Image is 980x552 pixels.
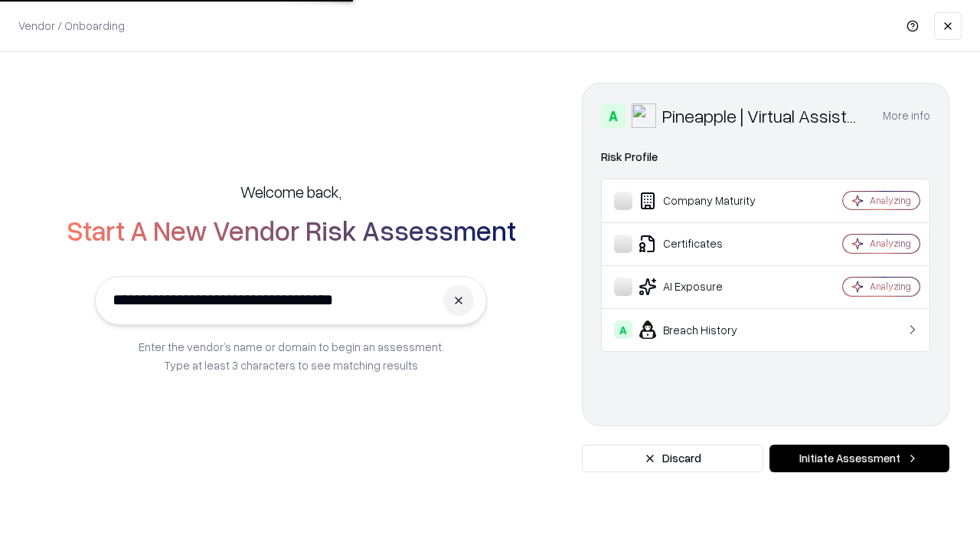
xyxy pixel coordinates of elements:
[582,445,763,472] button: Discard
[870,237,911,250] div: Analyzing
[662,103,864,128] div: Pineapple | Virtual Assistant Agency
[240,181,341,202] h5: Welcome back,
[883,102,930,130] button: More info
[769,445,949,472] button: Initiate Assessment
[614,320,632,339] div: A
[614,235,797,253] div: Certificates
[139,337,444,374] p: Enter the vendor’s name or domain to begin an assessment. Type at least 3 characters to see match...
[870,194,911,207] div: Analyzing
[870,280,911,293] div: Analyzing
[614,278,797,296] div: AI Exposure
[67,215,516,245] h2: Start A New Vendor Risk Assessment
[632,103,656,128] img: Pineapple | Virtual Assistant Agency
[614,320,797,339] div: Breach History
[614,192,797,210] div: Company Maturity
[601,148,930,166] div: Risk Profile
[18,18,125,34] p: Vendor / Onboarding
[601,103,626,128] div: A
